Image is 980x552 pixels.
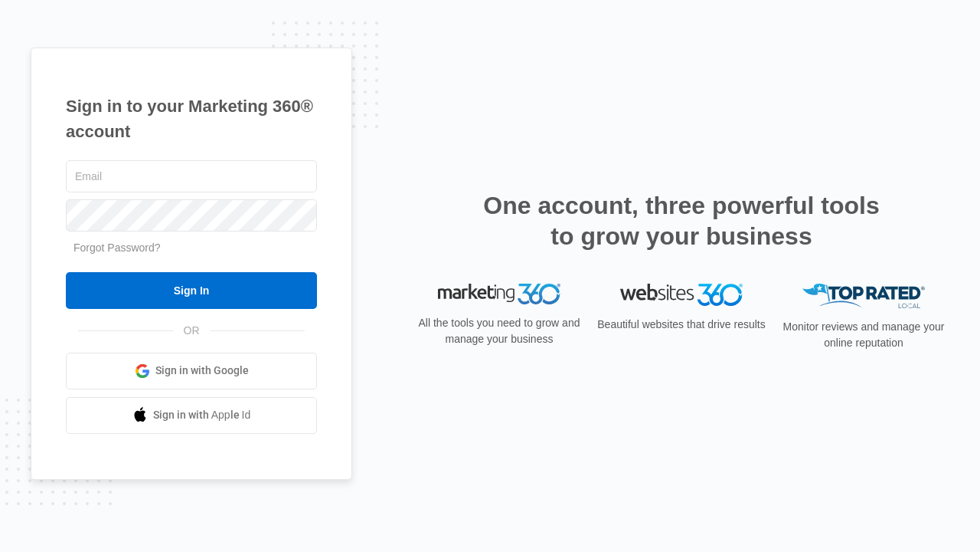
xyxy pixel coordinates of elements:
[802,284,925,309] img: Top Rated Local
[66,160,317,192] input: Email
[173,323,211,339] span: OR
[153,407,251,423] span: Sign in with Apple Id
[438,284,560,305] img: Marketing 360
[778,319,949,351] p: Monitor reviews and manage your online reputation
[66,353,317,389] a: Sign in with Google
[73,242,161,254] a: Forgot Password?
[66,94,317,144] h1: Sign in to your Marketing 360® account
[479,190,884,251] h2: One account, three powerful tools to grow your business
[66,272,317,309] input: Sign In
[155,363,249,379] span: Sign in with Google
[66,397,317,434] a: Sign in with Apple Id
[620,284,743,306] img: Websites 360
[413,315,585,347] p: All the tools you need to grow and manage your business
[596,317,767,333] p: Beautiful websites that drive results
